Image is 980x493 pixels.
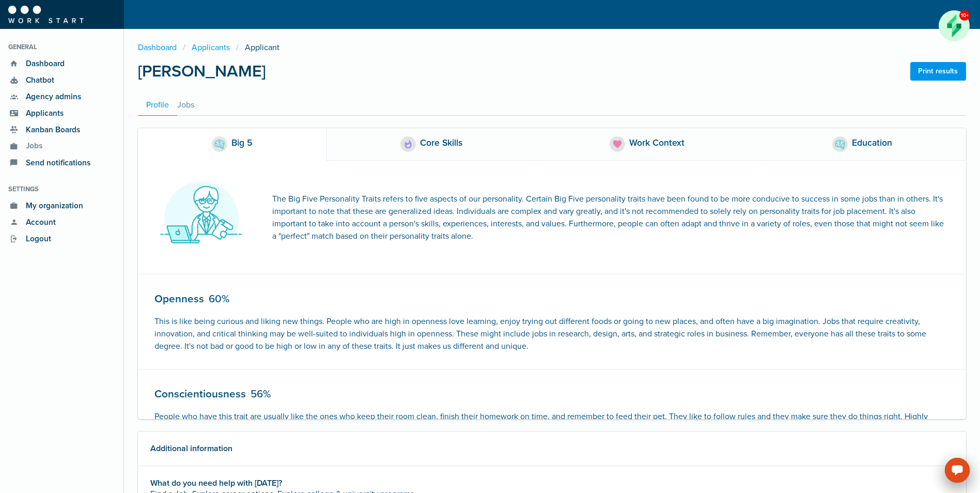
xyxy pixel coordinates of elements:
span: 60% [209,292,229,305]
p: General [8,42,115,52]
img: Big 5 [214,140,225,149]
img: Education [835,140,845,149]
span: Openness [154,292,204,305]
a: Account [8,214,115,230]
a: Chatbot [8,72,115,88]
h1: [PERSON_NAME] [138,62,266,81]
p: This is like being curious and liking new things. People who are high in openness love learning, ... [154,315,950,352]
p: The Big Five Personality Traits refers to five aspects of our personality. Certain Big Five perso... [272,193,950,242]
span: My organization [20,200,83,212]
a: Profile [138,95,177,116]
span: 56% [251,388,271,400]
h3: What do you need help with [DATE]? [150,479,954,488]
h2: Additional information [150,444,954,453]
span: Jobs [20,140,42,152]
img: WorkStart logo [8,6,84,23]
a: Applicants [8,105,115,121]
span: Applicants [20,107,64,119]
span: Chatbot [20,74,54,86]
img: Core Skills [403,139,413,149]
a: Applicants [185,41,236,54]
span: Logout [20,233,51,245]
span: Dashboard [20,58,65,70]
span: Conscientiousness [154,388,246,400]
img: Work Context [612,139,623,149]
a: Jobs [8,138,115,155]
div: Big 5 [231,136,253,152]
div: Education [852,136,892,152]
div: Work Context [629,136,685,152]
a: Dashboard [8,55,115,72]
a: My organization [8,197,115,214]
div: 10+ [959,10,969,20]
span: Account [20,217,56,228]
img: Big 5 [154,177,247,257]
span: Agency admins [20,91,81,103]
span: Send notifications [20,157,90,169]
span: Kanban Boards [20,124,80,136]
a: Print results [910,62,966,81]
a: Dashboard [138,41,183,54]
p: Settings [8,184,115,194]
div: Jobs [177,99,194,111]
div: Core Skills [420,136,462,152]
a: Agency admins [8,88,115,105]
a: Kanban Boards [8,121,115,138]
a: Send notifications [8,155,115,171]
a: Logout [8,230,115,247]
p: People who have this trait are usually like the ones who keep their room clean, finish their home... [154,410,950,448]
